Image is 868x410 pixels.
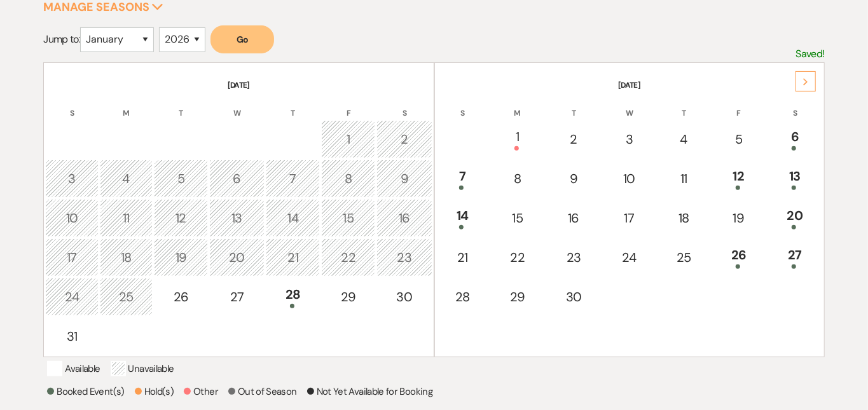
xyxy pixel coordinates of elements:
div: 21 [273,248,313,267]
div: 27 [774,245,815,269]
div: 6 [774,127,815,151]
div: 24 [52,287,91,306]
div: 28 [273,285,313,308]
div: 19 [719,208,759,228]
div: 2 [383,130,425,149]
div: 16 [383,208,425,228]
th: T [546,92,602,119]
th: S [436,92,490,119]
div: 24 [610,248,649,267]
span: Jump to: [43,32,80,46]
th: T [266,92,320,119]
p: Out of Season [228,384,297,399]
div: 22 [497,248,537,267]
p: Other [184,384,218,399]
p: Not Yet Available for Booking [307,384,432,399]
th: W [209,92,265,119]
div: 18 [107,248,146,267]
p: Unavailable [111,361,174,376]
div: 30 [383,287,425,306]
p: Saved! [796,46,825,62]
th: M [100,92,153,119]
button: Manage Seasons [43,1,163,13]
div: 7 [273,169,313,188]
th: [DATE] [45,64,432,91]
th: M [490,92,544,119]
div: 17 [52,248,91,267]
th: F [321,92,375,119]
div: 8 [497,169,537,188]
div: 11 [664,169,703,188]
div: 23 [553,248,595,267]
div: 8 [328,169,368,188]
div: 12 [719,167,759,190]
th: [DATE] [436,64,823,91]
div: 14 [443,206,483,229]
div: 9 [553,169,595,188]
th: S [376,92,432,119]
div: 7 [443,167,483,190]
div: 6 [216,169,258,188]
div: 11 [107,208,146,228]
div: 5 [161,169,201,188]
div: 26 [161,287,201,306]
div: 18 [664,208,703,228]
th: T [154,92,208,119]
div: 25 [664,248,703,267]
div: 1 [328,130,368,149]
div: 4 [107,169,146,188]
div: 5 [719,130,759,149]
th: T [657,92,710,119]
div: 28 [443,287,483,306]
div: 30 [553,287,595,306]
div: 2 [553,130,595,149]
div: 20 [774,206,815,229]
div: 15 [328,208,368,228]
div: 27 [216,287,258,306]
th: W [603,92,656,119]
p: Booked Event(s) [47,384,124,399]
div: 25 [107,287,146,306]
div: 17 [610,208,649,228]
div: 1 [497,127,537,151]
div: 13 [774,167,815,190]
div: 26 [719,245,759,269]
div: 13 [216,208,258,228]
div: 21 [443,248,483,267]
div: 29 [328,287,368,306]
div: 19 [161,248,201,267]
div: 3 [610,130,649,149]
div: 9 [383,169,425,188]
div: 10 [610,169,649,188]
div: 22 [328,248,368,267]
th: S [767,92,822,119]
div: 16 [553,208,595,228]
button: Go [210,25,274,53]
div: 20 [216,248,258,267]
p: Hold(s) [135,384,174,399]
p: Available [47,361,100,376]
div: 14 [273,208,313,228]
th: S [45,92,98,119]
div: 31 [52,327,91,346]
th: F [712,92,766,119]
div: 12 [161,208,201,228]
div: 10 [52,208,91,228]
div: 23 [383,248,425,267]
div: 3 [52,169,91,188]
div: 15 [497,208,537,228]
div: 4 [664,130,703,149]
div: 29 [497,287,537,306]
